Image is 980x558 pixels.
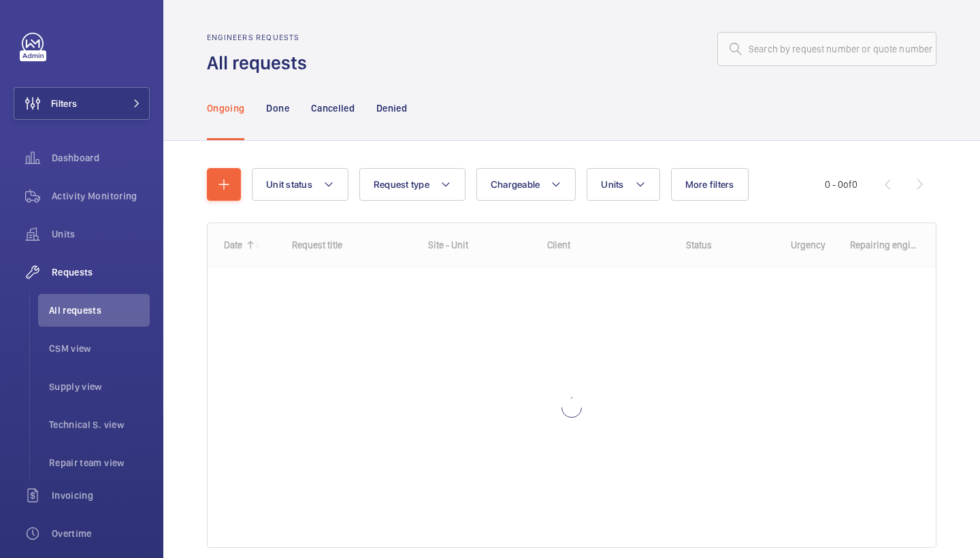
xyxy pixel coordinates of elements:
[52,265,150,279] span: Requests
[49,380,150,393] span: Supply view
[207,33,315,42] h2: Engineers requests
[207,50,315,76] h1: All requests
[587,168,659,201] button: Units
[266,101,289,115] p: Done
[51,97,77,110] span: Filters
[825,180,857,189] span: 0 - 0 0
[14,87,150,120] button: Filters
[52,527,150,540] span: Overtime
[491,179,540,190] span: Chargeable
[52,489,150,502] span: Invoicing
[359,168,465,201] button: Request type
[49,342,150,355] span: CSM view
[52,189,150,203] span: Activity Monitoring
[374,179,429,190] span: Request type
[266,179,312,190] span: Unit status
[671,168,749,201] button: More filters
[49,418,150,431] span: Technical S. view
[311,101,355,115] p: Cancelled
[52,227,150,241] span: Units
[685,179,734,190] span: More filters
[207,101,244,115] p: Ongoing
[717,32,936,66] input: Search by request number or quote number
[476,168,576,201] button: Chargeable
[843,179,852,190] span: of
[376,101,407,115] p: Denied
[52,151,150,165] span: Dashboard
[252,168,348,201] button: Unit status
[49,456,150,470] span: Repair team view
[49,303,150,317] span: All requests
[601,179,623,190] span: Units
